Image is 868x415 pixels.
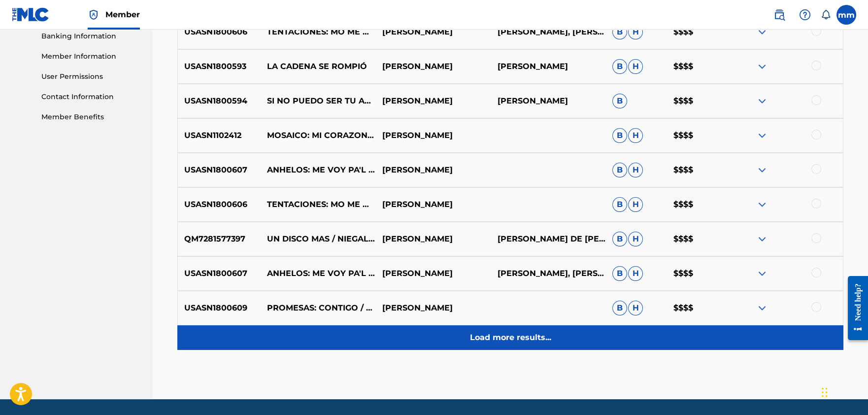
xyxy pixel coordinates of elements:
img: expand [756,233,768,245]
p: UN DISCO MAS / NIEGALO TODO [261,233,376,245]
iframe: Resource Center [840,268,868,347]
p: [PERSON_NAME] [375,95,491,107]
span: B [612,232,627,246]
p: $$$$ [667,302,728,314]
p: $$$$ [667,61,728,72]
p: [PERSON_NAME] [375,164,491,176]
p: USASN1800606 [178,199,261,210]
p: $$$$ [667,164,728,176]
p: ANHELOS: ME VOY PA'L PUEBLO / AHORA SEREMOS FELICES [261,268,376,279]
p: USASN1102412 [178,130,261,141]
p: [PERSON_NAME] [375,233,491,245]
span: B [612,59,627,74]
a: Member Information [41,51,141,62]
span: H [628,128,643,143]
span: B [612,128,627,143]
p: QM7281577397 [178,233,261,245]
span: H [628,197,643,212]
a: Banking Information [41,31,141,41]
p: TENTACIONES: MO ME QUERAS TANTO / PERFIDIA [261,26,376,38]
p: [PERSON_NAME] [375,26,491,38]
img: MLC Logo [12,7,50,22]
p: $$$$ [667,268,728,279]
p: $$$$ [667,233,728,245]
div: Notifications [821,10,831,20]
div: User Menu [836,5,856,25]
p: LA CADENA SE ROMPIÓ [261,61,376,72]
div: Widget de chat [819,368,868,415]
p: SI NO PUEDO SER TU AMOR [261,95,376,107]
p: [PERSON_NAME], [PERSON_NAME] [491,26,606,38]
span: B [612,266,627,281]
span: Member [105,9,140,20]
p: $$$$ [667,199,728,210]
span: H [628,59,643,74]
span: B [612,163,627,177]
p: $$$$ [667,95,728,107]
span: B [612,94,627,108]
img: expand [756,95,768,107]
p: [PERSON_NAME], [PERSON_NAME] [491,268,606,279]
p: [PERSON_NAME] [491,95,606,107]
a: Contact Information [41,92,141,102]
span: H [628,25,643,39]
img: search [773,9,785,21]
span: B [612,301,627,315]
a: Public Search [769,5,789,25]
a: User Permissions [41,71,141,82]
span: H [628,301,643,315]
span: H [628,232,643,246]
p: MOSAICO: MI CORAZONADA / DÓNDE TÚ IRÁS [261,130,376,141]
p: USASN1800594 [178,95,261,107]
iframe: Chat Widget [819,368,868,415]
img: expand [756,61,768,72]
img: expand [756,164,768,176]
p: $$$$ [667,26,728,38]
img: expand [756,26,768,38]
img: Top Rightsholder [88,9,100,21]
p: [PERSON_NAME] [375,302,491,314]
a: Member Benefits [41,112,141,122]
p: [PERSON_NAME] [375,61,491,72]
div: Help [795,5,815,25]
img: expand [756,199,768,210]
p: [PERSON_NAME] [375,199,491,210]
img: expand [756,302,768,314]
p: USASN1800607 [178,164,261,176]
p: [PERSON_NAME] [375,130,491,141]
span: H [628,163,643,177]
p: [PERSON_NAME] [491,61,606,72]
p: TENTACIONES: MO ME QUERAS TANTO / PERFIDIA [261,199,376,210]
p: USASN1800593 [178,61,261,72]
span: H [628,266,643,281]
span: B [612,197,627,212]
p: [PERSON_NAME] [375,268,491,279]
p: PROMESAS: CONTIGO / TRIUNFAMOS [261,302,376,314]
span: B [612,25,627,39]
p: USASN1800607 [178,268,261,279]
p: $$$$ [667,130,728,141]
img: expand [756,268,768,279]
p: USASN1800606 [178,26,261,38]
p: Load more results... [470,332,551,344]
p: ANHELOS: ME VOY PA'L PUEBLO / AHORA SEREMOS FELICES [261,164,376,176]
img: help [799,9,811,21]
p: [PERSON_NAME] DE [PERSON_NAME] [491,233,606,245]
div: Arrastrar [822,378,828,407]
img: expand [756,130,768,141]
p: USASN1800609 [178,302,261,314]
